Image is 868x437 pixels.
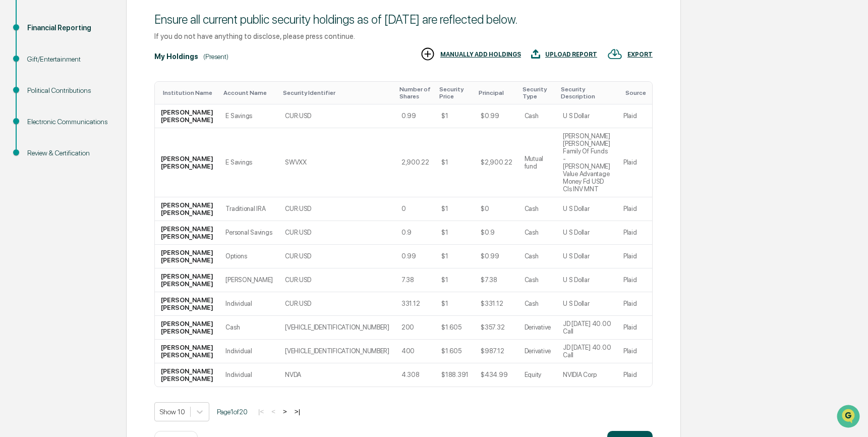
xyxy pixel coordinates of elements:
a: Powered byPylon [71,171,122,179]
div: Political Contributions [27,85,110,96]
td: 0 [395,197,435,221]
td: Plaid [617,292,652,316]
button: > [280,407,290,416]
button: Start new chat [171,80,184,92]
div: Toggle SortBy [399,86,431,100]
td: $2,900.22 [475,128,518,197]
td: 200 [395,316,435,340]
td: $1.605 [435,340,475,363]
td: [PERSON_NAME] [PERSON_NAME] [155,316,219,340]
td: $1.605 [435,316,475,340]
td: Individual [219,292,279,316]
td: Equity [518,363,557,387]
td: CUR:USD [279,104,395,128]
td: Plaid [617,316,652,340]
img: UPLOAD REPORT [531,46,540,62]
td: CUR:USD [279,292,395,316]
td: Traditional IRA [219,197,279,221]
td: Cash [518,268,557,292]
td: $188.391 [435,363,475,387]
img: EXPORT [607,46,622,62]
div: 🖐️ [10,128,18,136]
div: 🗄️ [73,128,81,136]
div: Financial Reporting [27,23,110,33]
div: Gift/Entertainment [27,54,110,65]
td: Plaid [617,104,652,128]
div: We're available if you need us! [34,87,128,95]
td: $0.99 [475,245,518,268]
div: (Present) [203,52,228,61]
td: $357.32 [475,316,518,340]
td: [PERSON_NAME] [219,268,279,292]
td: Personal Savings [219,221,279,245]
div: If you do not have anything to disclose, please press continue. [154,32,653,40]
td: E Savings [219,104,279,128]
p: How can we help? [10,21,184,37]
td: U S Dollar [557,268,617,292]
td: Cash [518,197,557,221]
td: Plaid [617,363,652,387]
div: Toggle SortBy [479,89,514,96]
td: Cash [518,292,557,316]
td: Options [219,245,279,268]
td: Cash [518,104,557,128]
td: [VEHICLE_IDENTIFICATION_NUMBER] [279,340,395,363]
div: Toggle SortBy [163,89,215,96]
td: Individual [219,363,279,387]
td: SWVXX [279,128,395,197]
div: My Holdings [154,52,198,61]
td: Individual [219,340,279,363]
td: Plaid [617,340,652,363]
td: $0.9 [475,221,518,245]
td: U S Dollar [557,292,617,316]
img: MANUALLY ADD HOLDINGS [420,46,435,62]
td: CUR:USD [279,245,395,268]
td: [PERSON_NAME] [PERSON_NAME] [155,128,219,197]
td: U S Dollar [557,104,617,128]
td: U S Dollar [557,197,617,221]
td: $1 [435,245,475,268]
td: $0.99 [475,104,518,128]
div: Toggle SortBy [283,89,391,96]
td: CUR:USD [279,197,395,221]
div: 🔎 [10,147,18,155]
td: JD [DATE] 40.00 Call [557,340,617,363]
td: $1 [435,128,475,197]
td: Plaid [617,245,652,268]
div: Toggle SortBy [439,86,471,100]
div: EXPORT [627,51,653,58]
td: [VEHICLE_IDENTIFICATION_NUMBER] [279,316,395,340]
td: [PERSON_NAME] [PERSON_NAME] [155,104,219,128]
td: Plaid [617,197,652,221]
div: Toggle SortBy [523,86,553,100]
td: U S Dollar [557,221,617,245]
div: Review & Certification [27,148,110,158]
td: [PERSON_NAME] [PERSON_NAME] [155,292,219,316]
td: Derivative [518,316,557,340]
button: < [268,407,278,416]
td: $1 [435,104,475,128]
td: 331.12 [395,292,435,316]
span: Preclearance [20,127,65,137]
td: $7.38 [475,268,518,292]
td: [PERSON_NAME] [PERSON_NAME] [155,363,219,387]
div: Toggle SortBy [223,89,275,96]
td: $331.12 [475,292,518,316]
td: CUR:USD [279,221,395,245]
td: 0.99 [395,104,435,128]
td: 2,900.22 [395,128,435,197]
td: Cash [518,221,557,245]
td: $0 [475,197,518,221]
span: Data Lookup [20,146,64,156]
td: Plaid [617,268,652,292]
button: |< [255,407,267,416]
div: Ensure all current public security holdings as of [DATE] are reflected below. [154,12,653,27]
td: [PERSON_NAME] [PERSON_NAME] Family Of Funds - [PERSON_NAME] Value Advantage Money Fd USD Cls INV MNT [557,128,617,197]
button: >| [292,407,303,416]
td: [PERSON_NAME] [PERSON_NAME] [155,268,219,292]
div: Electronic Communications [27,117,110,127]
td: $1 [435,221,475,245]
td: JD [DATE] 40.00 Call [557,316,617,340]
a: 🗄️Attestations [69,123,129,141]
